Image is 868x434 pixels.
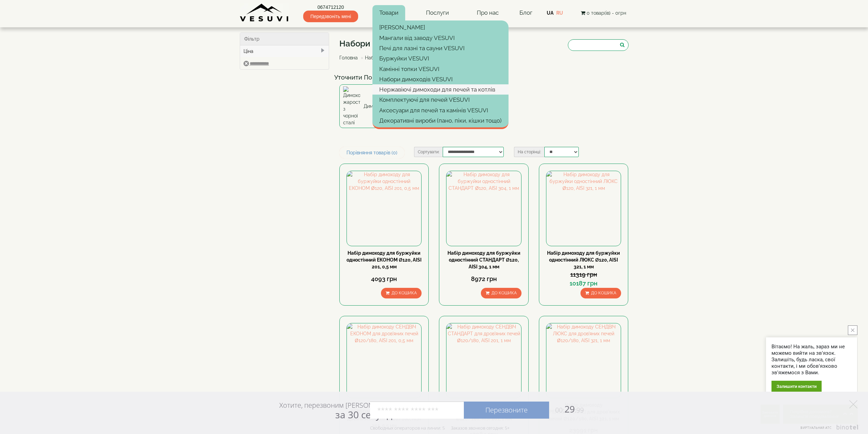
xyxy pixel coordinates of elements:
div: 10187 грн [546,279,621,288]
div: Хотите, перезвоним [PERSON_NAME] [279,401,396,420]
span: До кошика [491,291,517,295]
span: Виртуальная АТС [800,425,832,430]
div: 8972 грн [446,275,521,283]
div: 11319 грн [546,270,621,279]
span: за 30 секунд? [335,408,396,421]
img: Набір димоходу СЕНДВІЧ СТАНДАРТ для дров'яних печей Ø120/180, AISI 201, 1 мм [446,323,521,398]
img: Набір димоходу для буржуйки одностінний СТАНДАРТ Ø120, AISI 304, 1 мм [446,171,521,246]
a: 0674712120 [303,4,358,11]
h1: Набори димоходів VESUVI [339,39,445,48]
a: Набір димоходу для буржуйки одностінний ЕКОНОМ Ø120, AISI 201, 0,5 мм [347,250,422,269]
span: До кошика [392,291,417,295]
div: Вітаємо! На жаль, зараз ми не можемо вийти на зв'язок. Залишіть, будь ласка, свої контакти, і ми ... [771,344,852,376]
a: Аксесуари для печей та камінів VESUVI [372,105,509,115]
a: Набір димоходу для буржуйки одностінний СТАНДАРТ Ø120, AISI 304, 1 мм [447,250,520,269]
button: До кошика [381,288,422,298]
button: close button [848,325,857,335]
a: Декоративні вироби (пано, піки, кішки тощо) [372,115,509,126]
h4: Уточнити Пошук [334,74,634,81]
a: Буржуйки VESUVI [372,53,509,64]
span: До кошика [591,291,616,295]
a: Виртуальная АТС [796,425,859,434]
img: Димоходи жаростійкі з чорної сталі [343,86,360,126]
a: Набори димоходів VESUVI [372,74,509,84]
img: Набір димоходу для буржуйки одностінний ЛЮКС Ø120, AISI 321, 1 мм [546,171,621,246]
a: Порівняння товарів (0) [339,147,404,158]
a: Товари [372,5,405,21]
span: 29 [549,403,584,415]
label: Сортувати: [414,147,443,157]
a: Мангали від заводу VESUVI [372,33,509,43]
button: До кошика [481,288,521,298]
span: 00: [555,406,564,415]
div: Залишити контакти [771,381,822,392]
a: Головна [339,55,358,60]
a: Нержавіючі димоходи для печей та котлів [372,84,509,95]
img: Набір димоходу СЕНДВІЧ ЛЮКС для дров'яних печей Ø120/180, AISI 321, 1 мм [546,323,621,398]
a: Про нас [470,5,505,21]
div: 4093 грн [347,275,422,283]
a: Печі для лазні та сауни VESUVI [372,43,509,53]
img: Набір димоходу для буржуйки одностінний ЕКОНОМ Ø120, AISI 201, 0,5 мм [347,171,421,246]
div: Ціна [240,45,329,57]
span: Передзвоніть мені [303,11,358,22]
span: 0 товар(ів) - 0грн [587,10,626,16]
span: :99 [575,406,584,415]
div: Свободных операторов на линии: 5 Заказов звонков сегодня: 5+ [370,425,510,431]
img: Набір димоходу СЕНДВІЧ ЕКОНОМ для дров'яних печей Ø120/180, AISI 201, 0,5 мм [347,323,421,398]
a: Димоходи жаростійкі з чорної сталі Димоходи жаростійкі з чорної сталі [339,84,479,128]
a: Комплектуючі для печей VESUVI [372,95,509,105]
a: [PERSON_NAME] [372,22,509,32]
a: Камінні топки VESUVI [372,64,509,74]
button: 0 товар(ів) - 0грн [579,9,628,17]
li: Набори димоходів VESUVI [359,54,426,61]
label: На сторінці: [514,147,544,157]
button: До кошика [580,288,621,298]
a: Блог [519,9,532,16]
img: Завод VESUVI [240,3,289,22]
a: RU [556,10,563,16]
a: Послуги [419,5,456,21]
a: Перезвоните [464,402,549,419]
a: UA [547,10,554,16]
a: Набір димоходу для буржуйки одностінний ЛЮКС Ø120, AISI 321, 1 мм [547,250,620,269]
div: Фільтр [240,33,329,45]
